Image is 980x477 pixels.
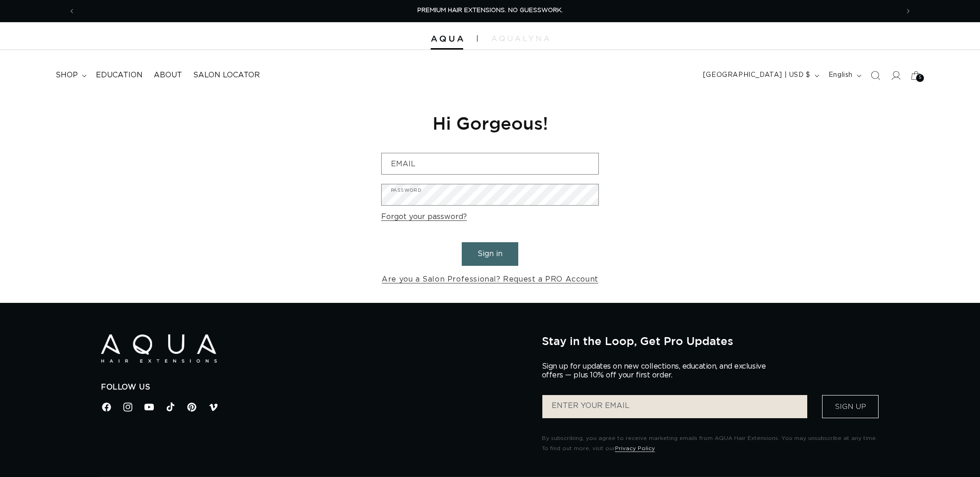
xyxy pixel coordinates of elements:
[542,433,879,453] p: By subscribing, you agree to receive marketing emails from AQUA Hair Extensions. You may unsubscr...
[381,112,599,134] h1: Hi Gorgeous!
[542,334,879,347] h2: Stay in the Loop, Get Pro Updates
[615,446,655,451] a: Privacy Policy
[542,362,773,380] p: Sign up for updates on new collections, education, and exclusive offers — plus 10% off your first...
[382,273,598,286] a: Are you a Salon Professional? Request a PRO Account
[542,395,807,418] input: ENTER YOUR EMAIL
[898,2,918,20] button: Next announcement
[865,65,886,86] summary: Search
[62,2,82,20] button: Previous announcement
[703,70,810,80] span: [GEOGRAPHIC_DATA] | USD $
[823,67,865,84] button: English
[431,36,463,42] img: Aqua Hair Extensions
[188,65,265,86] a: Salon Locator
[96,70,143,80] span: Education
[829,70,853,80] span: English
[50,65,90,86] summary: shop
[56,70,78,80] span: shop
[154,70,182,80] span: About
[822,395,879,418] button: Sign Up
[382,153,598,174] input: Email
[101,383,528,392] h2: Follow Us
[381,210,467,224] a: Forgot your password?
[491,36,549,41] img: aqualyna.com
[101,334,217,363] img: Aqua Hair Extensions
[90,65,148,86] a: Education
[697,67,823,84] button: [GEOGRAPHIC_DATA] | USD $
[193,70,260,80] span: Salon Locator
[462,242,518,266] button: Sign in
[417,7,563,13] span: PREMIUM HAIR EXTENSIONS. NO GUESSWORK.
[148,65,188,86] a: About
[919,74,922,82] span: 5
